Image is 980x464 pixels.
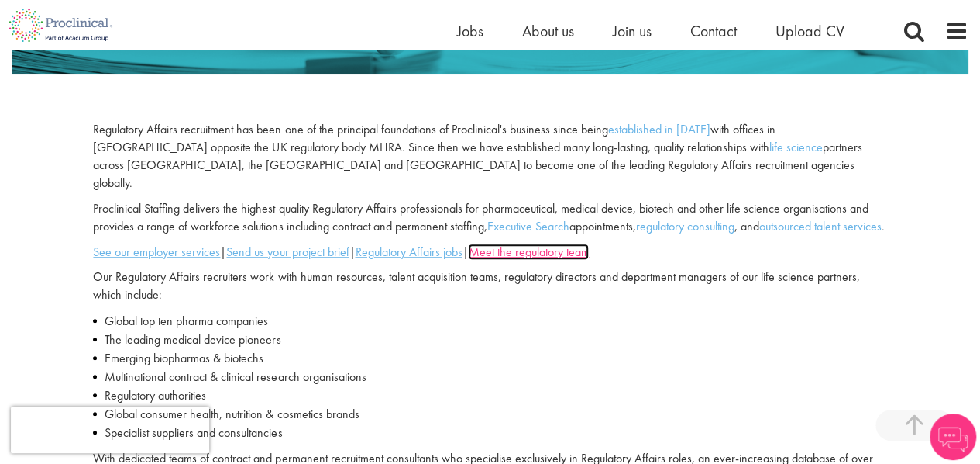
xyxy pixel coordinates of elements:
[758,218,881,234] a: outsourced talent services
[487,218,569,234] a: Executive Search
[775,21,844,41] a: Upload CV
[613,21,652,41] a: Join us
[93,424,886,442] li: Specialist suppliers and consultancies
[11,407,209,453] iframe: reCAPTCHA
[93,312,886,331] li: Global top ten pharma companies
[522,21,574,41] a: About us
[93,368,886,386] li: Multinational contract & clinical research organisations
[607,121,710,137] a: established in [DATE]
[635,218,734,234] a: regulatory consulting
[457,21,483,41] a: Jobs
[93,331,886,349] li: The leading medical device pioneers
[93,121,886,192] p: Regulatory Affairs recruitment has been one of the principal foundations of Proclinical's busines...
[769,139,822,155] a: life science
[93,268,886,304] p: Our Regulatory Affairs recruiters work with human resources, talent acquisition teams, regulatory...
[93,244,220,260] a: See our employer services
[93,200,886,236] p: Proclinical Staffing delivers the highest quality Regulatory Affairs professionals for pharmaceut...
[226,244,349,260] a: Send us your project brief
[93,386,886,405] li: Regulatory authorities
[93,244,886,261] p: | | |
[93,349,886,368] li: Emerging biopharmas & biotechs
[930,414,976,460] img: Chatbot
[468,244,589,260] a: Meet the regulatory team
[690,21,737,41] a: Contact
[355,244,462,260] a: Regulatory Affairs jobs
[93,405,886,424] li: Global consumer health, nutrition & cosmetics brands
